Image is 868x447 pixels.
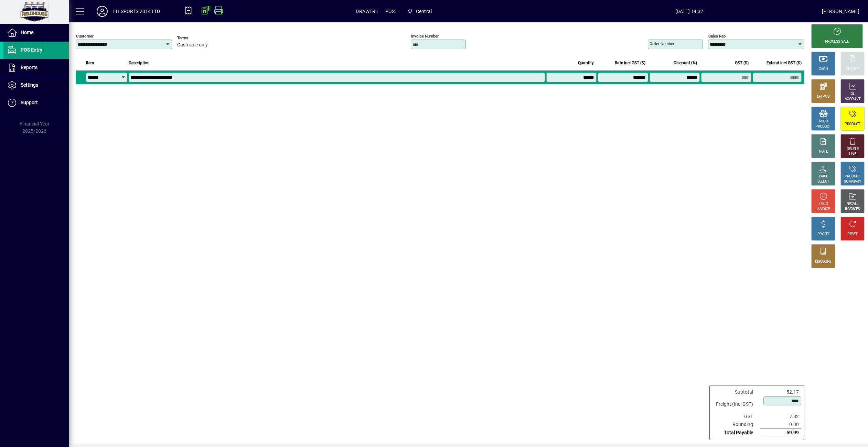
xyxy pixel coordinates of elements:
[712,429,760,437] td: Total Payable
[557,6,822,17] span: [DATE] 14:32
[385,6,398,17] span: POS1
[129,59,150,67] span: Description
[819,174,828,179] div: PRICE
[845,174,860,179] div: PRODUCT
[817,179,829,184] div: SELECT
[86,59,94,67] span: Item
[822,6,859,17] div: [PERSON_NAME]
[21,30,33,35] span: Home
[712,396,760,413] td: Freight (Incl GST)
[767,59,802,67] span: Extend incl GST ($)
[21,82,38,88] span: Settings
[21,47,42,53] span: POS Entry
[760,421,801,429] td: 0.00
[819,119,827,124] div: MISC
[847,232,858,237] div: RESET
[21,65,37,70] span: Reports
[819,201,828,207] div: HOLD
[712,413,760,421] td: GST
[817,94,830,99] div: EFTPOS
[819,67,828,72] div: CASH
[91,5,113,18] button: Profile
[817,232,829,237] div: PROFIT
[712,421,760,429] td: Rounding
[819,149,828,154] div: NOTE
[846,67,859,72] div: CHARGE
[674,59,697,67] span: Discount (%)
[177,36,218,40] span: Terms
[411,34,439,39] mat-label: Invoice number
[3,59,69,76] a: Reports
[578,59,594,67] span: Quantity
[177,42,208,48] span: Cash sale only
[3,24,69,41] a: Home
[849,152,856,157] div: LINE
[3,77,69,94] a: Settings
[416,6,432,17] span: Central
[847,201,859,207] div: RECALL
[3,94,69,111] a: Support
[356,6,378,17] span: DRAWER1
[845,97,860,102] div: ACCOUNT
[708,34,726,39] mat-label: Sales rep
[712,388,760,396] td: Subtotal
[735,59,749,67] span: GST ($)
[845,122,860,127] div: PRODUCT
[650,41,674,46] mat-label: Order number
[760,429,801,437] td: 59.99
[760,413,801,421] td: 7.82
[815,259,832,264] div: DISCOUNT
[615,59,645,67] span: Rate incl GST ($)
[76,34,94,39] mat-label: Customer
[21,100,38,105] span: Support
[817,207,829,212] div: INVOICE
[113,6,160,17] div: FH SPORTS 2014 LTD
[844,179,861,184] div: SUMMARY
[850,91,855,97] div: GL
[760,388,801,396] td: 52.17
[815,124,831,129] div: PRODUCT
[845,207,860,212] div: INVOICES
[825,39,849,44] div: PROCESS SALE
[404,5,435,18] span: Central
[847,146,858,152] div: DELETE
